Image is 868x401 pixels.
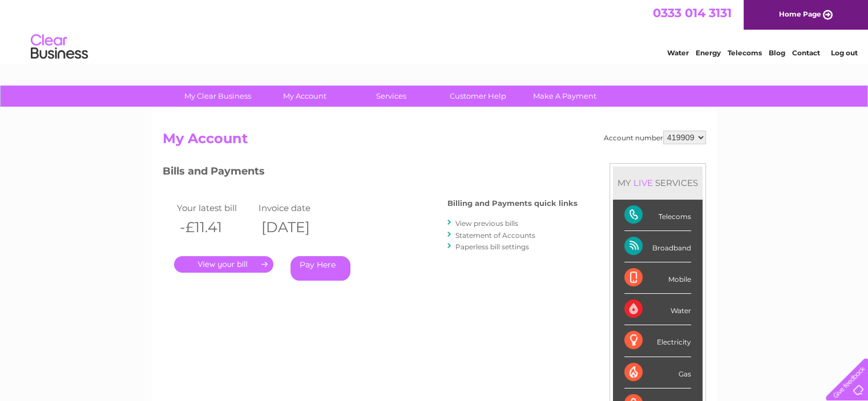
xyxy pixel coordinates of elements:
[455,219,518,228] a: View previous bills
[613,167,703,199] div: MY SERVICES
[604,131,706,144] div: Account number
[631,177,655,188] div: LIVE
[344,86,438,107] a: Services
[830,48,857,57] a: Log out
[174,200,256,216] td: Your latest bill
[696,48,721,57] a: Energy
[455,231,535,240] a: Statement of Accounts
[769,48,785,57] a: Blog
[257,86,352,107] a: My Account
[667,48,689,57] a: Water
[455,242,529,251] a: Paperless bill settings
[624,294,691,325] div: Water
[30,30,88,64] img: logo.png
[171,86,265,107] a: My Clear Business
[165,6,704,55] div: Clear Business is a trading name of Verastar Limited (registered in [GEOGRAPHIC_DATA] No. 3667643...
[163,163,578,183] h3: Bills and Payments
[624,200,691,231] div: Telecoms
[728,48,762,57] a: Telecoms
[792,48,820,57] a: Contact
[256,200,338,216] td: Invoice date
[624,231,691,262] div: Broadband
[653,6,732,20] a: 0333 014 3131
[163,131,706,152] h2: My Account
[290,256,350,281] a: Pay Here
[174,216,256,239] th: -£11.41
[518,86,612,107] a: Make A Payment
[447,199,578,208] h4: Billing and Payments quick links
[624,325,691,357] div: Electricity
[174,256,273,273] a: .
[256,216,338,239] th: [DATE]
[431,86,525,107] a: Customer Help
[624,262,691,294] div: Mobile
[624,357,691,388] div: Gas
